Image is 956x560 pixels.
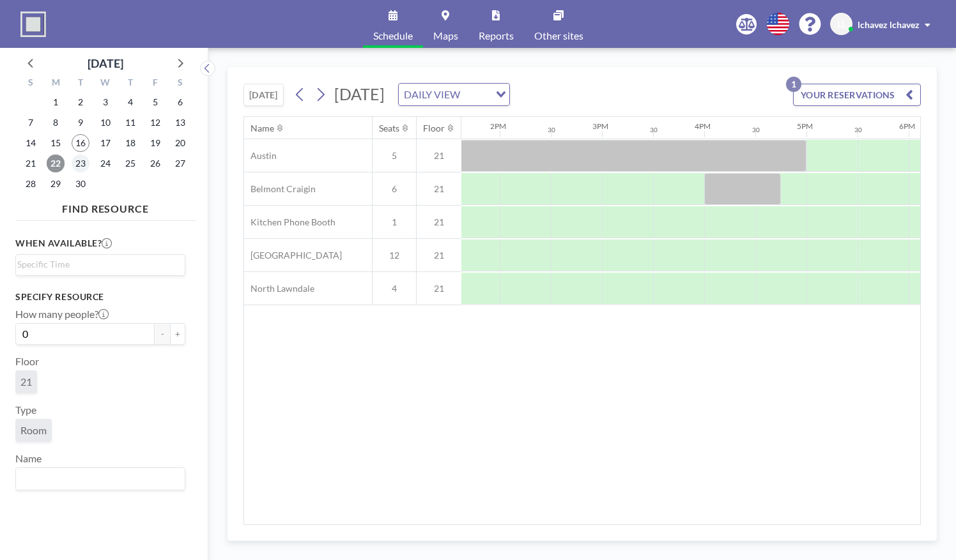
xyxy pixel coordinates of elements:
[16,468,185,490] div: Search for option
[15,291,185,303] h3: Specify resource
[22,114,40,132] span: Sunday, September 7, 2025
[22,134,40,152] span: Sunday, September 14, 2025
[752,126,760,134] div: 30
[68,75,93,92] div: T
[146,114,164,132] span: Friday, September 12, 2025
[786,77,801,92] p: 1
[858,19,920,30] span: lchavez lchavez
[244,216,335,228] span: Kitchen Phone Booth
[146,155,164,172] span: Friday, September 26, 2025
[417,250,461,261] span: 21
[96,114,114,132] span: Wednesday, September 10, 2025
[479,31,514,41] span: Reports
[19,75,43,92] div: S
[433,31,458,41] span: Maps
[96,93,114,111] span: Wednesday, September 3, 2025
[373,283,416,294] span: 4
[47,114,65,132] span: Monday, September 8, 2025
[47,134,65,152] span: Monday, September 15, 2025
[121,114,139,132] span: Thursday, September 11, 2025
[592,121,608,131] div: 3PM
[171,155,189,172] span: Saturday, September 27, 2025
[22,155,40,172] span: Sunday, September 21, 2025
[171,93,189,111] span: Saturday, September 6, 2025
[797,121,813,131] div: 5PM
[334,84,385,103] span: [DATE]
[793,84,921,106] button: YOUR RESERVATIONS1
[47,93,65,111] span: Monday, September 1, 2025
[244,183,316,195] span: Belmont Craigin
[15,355,39,368] label: Floor
[72,114,89,132] span: Tuesday, September 9, 2025
[379,123,399,134] div: Seats
[43,75,68,92] div: M
[15,452,42,465] label: Name
[243,84,284,106] button: [DATE]
[167,75,192,92] div: S
[20,11,46,37] img: organization-logo
[899,121,915,131] div: 6PM
[373,150,416,162] span: 5
[72,175,89,193] span: Tuesday, September 30, 2025
[417,216,461,228] span: 21
[72,93,89,111] span: Tuesday, September 2, 2025
[88,54,123,72] div: [DATE]
[695,121,711,131] div: 4PM
[20,375,32,388] span: 21
[93,75,118,92] div: W
[146,134,164,152] span: Friday, September 19, 2025
[20,424,47,437] span: Room
[17,471,178,487] input: Search for option
[170,323,185,345] button: +
[854,126,862,134] div: 30
[373,250,416,261] span: 12
[373,183,416,195] span: 6
[244,150,277,162] span: Austin
[373,216,416,228] span: 1
[22,175,40,193] span: Sunday, September 28, 2025
[47,155,65,172] span: Monday, September 22, 2025
[417,283,461,294] span: 21
[417,183,461,195] span: 21
[15,404,36,416] label: Type
[47,175,65,193] span: Monday, September 29, 2025
[399,84,509,105] div: Search for option
[146,93,164,111] span: Friday, September 5, 2025
[251,123,274,134] div: Name
[650,126,658,134] div: 30
[171,134,189,152] span: Saturday, September 20, 2025
[244,283,314,294] span: North Lawndale
[15,308,109,321] label: How many people?
[96,134,114,152] span: Wednesday, September 17, 2025
[72,155,89,172] span: Tuesday, September 23, 2025
[15,197,196,215] h4: FIND RESOURCE
[143,75,167,92] div: F
[96,155,114,172] span: Wednesday, September 24, 2025
[534,31,583,41] span: Other sites
[121,93,139,111] span: Thursday, September 4, 2025
[155,323,170,345] button: -
[423,123,445,134] div: Floor
[548,126,555,134] div: 30
[121,155,139,172] span: Thursday, September 25, 2025
[417,150,461,162] span: 21
[837,19,846,30] span: LL
[464,86,488,103] input: Search for option
[121,134,139,152] span: Thursday, September 18, 2025
[72,134,89,152] span: Tuesday, September 16, 2025
[244,250,342,261] span: [GEOGRAPHIC_DATA]
[118,75,143,92] div: T
[171,114,189,132] span: Saturday, September 13, 2025
[16,255,185,274] div: Search for option
[401,86,463,103] span: DAILY VIEW
[490,121,506,131] div: 2PM
[17,257,178,271] input: Search for option
[373,31,413,41] span: Schedule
